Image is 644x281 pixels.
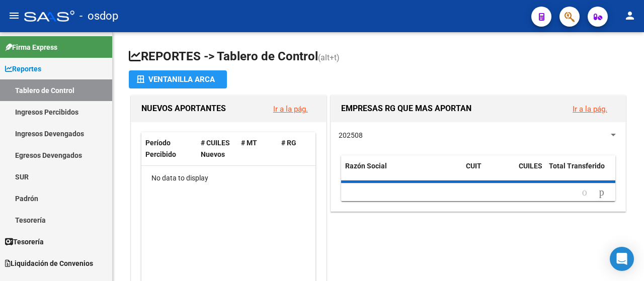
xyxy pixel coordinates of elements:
button: Ir a la pág. [265,100,316,118]
span: Reportes [5,63,41,74]
span: (alt+t) [318,53,340,62]
span: Razón Social [345,162,387,170]
datatable-header-cell: # RG [277,132,317,165]
datatable-header-cell: # MT [237,132,277,165]
span: - osdop [79,5,118,27]
span: Período Percibido [145,139,176,158]
button: Ir a la pág. [565,100,615,118]
span: Total Transferido [549,162,605,170]
mat-icon: menu [8,10,20,22]
datatable-header-cell: Período Percibido [141,132,197,165]
span: Firma Express [5,42,57,53]
a: go to next page [595,187,609,198]
div: Open Intercom Messenger [610,247,634,271]
datatable-header-cell: Total Transferido [545,155,615,189]
span: # CUILES Nuevos [201,139,230,158]
div: Ventanilla ARCA [137,70,219,88]
span: Liquidación de Convenios [5,258,93,269]
span: 202508 [339,131,363,139]
datatable-header-cell: CUIT [462,155,515,189]
div: No data to display [141,166,315,191]
span: NUEVOS APORTANTES [141,104,226,113]
span: CUIT [466,162,481,170]
datatable-header-cell: Razón Social [341,155,462,189]
button: Ventanilla ARCA [129,70,227,88]
span: Tesorería [5,236,44,247]
datatable-header-cell: # CUILES Nuevos [197,132,237,165]
datatable-header-cell: CUILES [515,155,545,189]
a: go to previous page [578,187,592,198]
a: Ir a la pág. [273,105,308,114]
h1: REPORTES -> Tablero de Control [129,48,628,66]
span: EMPRESAS RG QUE MAS APORTAN [341,104,471,113]
span: CUILES [519,162,542,170]
a: Ir a la pág. [573,105,607,114]
mat-icon: person [624,10,636,22]
span: # RG [281,139,296,147]
span: # MT [241,139,257,147]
